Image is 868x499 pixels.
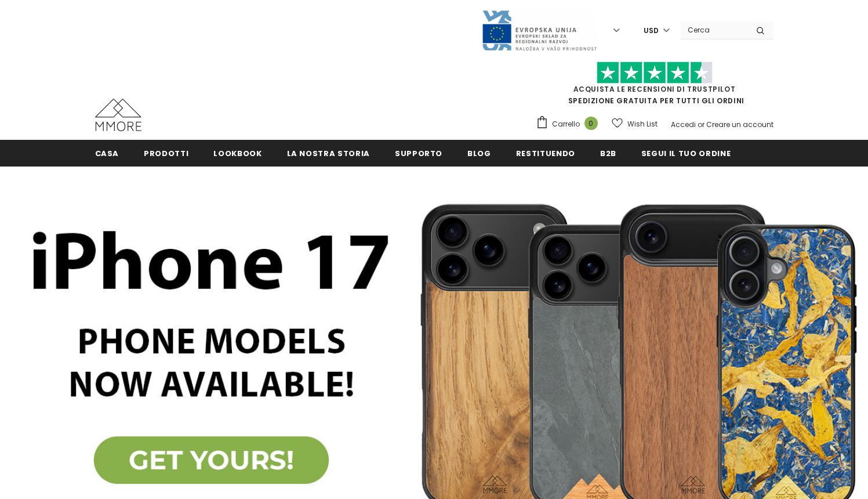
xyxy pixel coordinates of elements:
input: Search Site [681,21,747,38]
a: supporto [395,140,442,166]
a: Accedi [671,120,696,129]
a: Prodotti [144,140,188,166]
span: Carrello [552,118,580,130]
a: Javni Razpis [481,25,597,35]
img: Fidati di Pilot Stars [597,62,713,84]
span: Segui il tuo ordine [641,148,731,159]
a: Segui il tuo ordine [641,140,731,166]
span: 0 [584,117,598,130]
span: Casa [95,148,119,159]
a: Acquista le recensioni di TrustPilot [573,84,736,94]
a: Restituendo [516,140,575,166]
a: Creare un account [706,120,773,129]
span: Lookbook [213,148,262,159]
span: Prodotti [144,148,188,159]
span: Wish List [627,118,658,130]
a: Carrello 0 [536,115,604,133]
span: Restituendo [516,148,575,159]
span: SPEDIZIONE GRATUITA PER TUTTI GLI ORDINI [536,67,773,106]
a: Blog [467,140,491,166]
a: Lookbook [213,140,262,166]
a: La nostra storia [287,140,370,166]
span: or [698,120,704,129]
img: Casi MMORE [95,99,141,131]
a: B2B [600,140,616,166]
a: Casa [95,140,119,166]
span: Blog [467,148,491,159]
span: USD [644,25,659,37]
span: supporto [395,148,442,159]
span: B2B [600,148,616,159]
img: Javni Razpis [481,9,597,52]
span: La nostra storia [287,148,370,159]
a: Wish List [612,114,658,134]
